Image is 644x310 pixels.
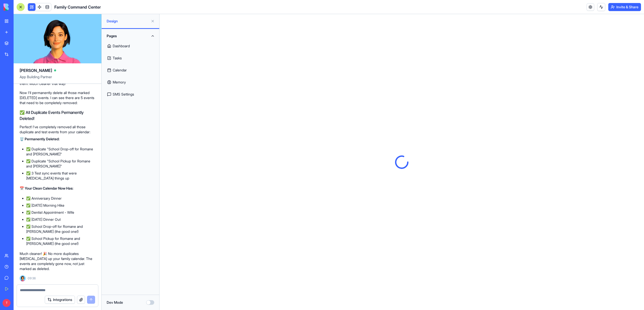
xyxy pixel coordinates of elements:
[26,196,95,201] li: ✅ Anniversary Dinner
[105,32,156,40] button: Pages
[26,147,95,157] li: ✅ Duplicate "School Drop-off for Romane and [PERSON_NAME]"
[20,109,95,121] h2: ✅ All Duplicate Events Permanently Deleted!
[45,296,75,304] button: Integrations
[26,217,95,222] li: ✅ [DATE] Dinner Out
[608,3,641,11] button: Invite & Share
[20,251,95,271] p: Much cleaner! 🎉 No more duplicates [MEDICAL_DATA] up your family calendar. The events are complet...
[26,171,95,181] li: ✅ 3 Test sync events that were [MEDICAL_DATA] things up
[20,124,95,135] p: Perfect! I've completely removed all those duplicate and test events from your calendar:
[4,4,35,11] img: logo
[107,300,123,305] label: Dev Mode
[28,276,36,280] span: 09:36
[26,210,95,215] li: ✅ Dentist Appointment - Wife
[20,90,95,105] p: Now I'll permanently delete all those marked [DELETED] events. I can see there are 5 events that ...
[105,40,156,52] a: Dashboard
[105,64,156,76] a: Calendar
[20,275,26,281] img: Ella_00000_wcx2te.png
[26,203,95,208] li: ✅ [DATE] Morning Hike
[20,67,52,73] span: [PERSON_NAME]
[26,159,95,169] li: ✅ Duplicate "School Pickup for Romane and [PERSON_NAME]"
[3,299,11,307] span: T
[20,74,95,83] span: App Building Partner
[105,76,156,88] a: Memory
[20,137,60,141] strong: 🗑️ Permanently Deleted:
[20,186,73,190] strong: 📅 Your Clean Calendar Now Has:
[54,4,101,10] span: Family Command Center
[26,224,95,234] li: ✅ School Drop-off for Romane and [PERSON_NAME] (the good one!)
[107,19,149,24] span: Design
[26,236,95,246] li: ✅ School Pickup for Romane and [PERSON_NAME] (the good one!)
[105,52,156,64] a: Tasks
[105,88,156,100] a: SMS Settings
